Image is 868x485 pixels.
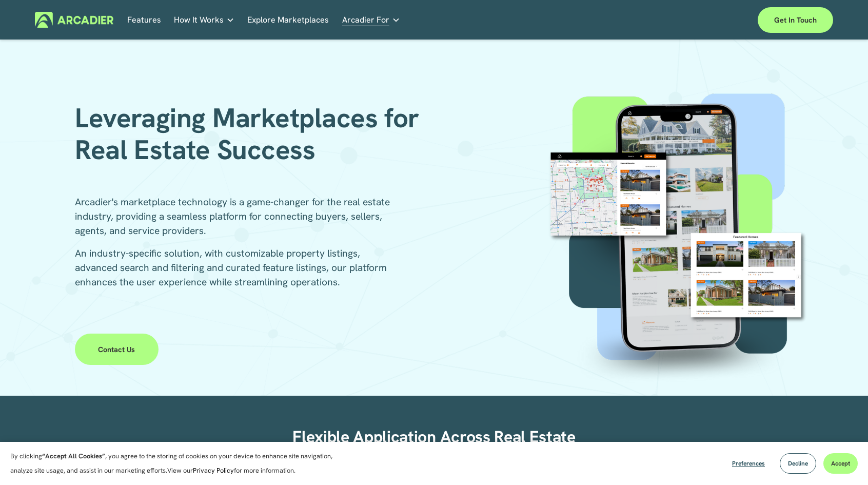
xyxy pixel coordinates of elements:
[10,449,344,478] p: By clicking , you agree to the storing of cookies on your device to enhance site navigation, anal...
[732,459,765,468] span: Preferences
[193,466,234,475] a: Privacy Policy
[342,12,400,28] a: folder dropdown
[75,334,159,364] a: Contact Us
[260,427,608,448] h2: Flexible Application Across Real Estate
[247,12,329,28] a: Explore Marketplaces
[780,453,816,474] button: Decline
[75,246,400,289] p: An industry-specific solution, with customizable property listings, advanced search and filtering...
[174,12,234,28] a: folder dropdown
[342,13,389,27] span: Arcadier For
[758,7,833,33] a: Get in touch
[831,459,850,468] span: Accept
[724,453,773,474] button: Preferences
[823,453,858,474] button: Accept
[35,12,113,28] img: Arcadier
[127,12,161,28] a: Features
[75,195,400,238] p: Arcadier's marketplace technology is a game-changer for the real estate industry, providing a sea...
[75,102,430,166] h1: Leveraging Marketplaces for Real Estate Success
[174,13,224,27] span: How It Works
[788,459,808,468] span: Decline
[42,452,105,460] strong: “Accept All Cookies”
